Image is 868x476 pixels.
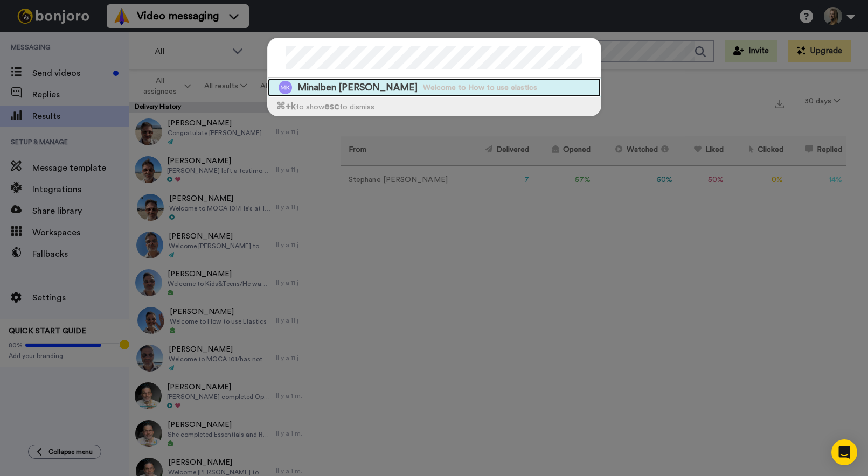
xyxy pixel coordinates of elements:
div: to show to dismiss [268,97,601,116]
span: esc [324,102,339,111]
img: Image of Minalben Kakadia [279,81,292,94]
a: Image of Minalben KakadiaMinalben [PERSON_NAME]Welcome to How to use elastics [268,78,601,97]
span: ⌘ +k [276,102,296,111]
span: Minalben [PERSON_NAME] [297,81,418,94]
div: Open Intercom Messenger [831,439,857,465]
span: Welcome to How to use elastics [423,82,537,93]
